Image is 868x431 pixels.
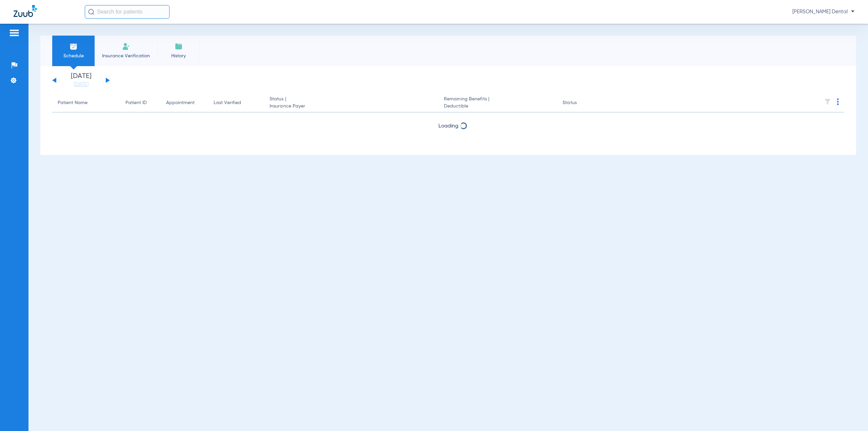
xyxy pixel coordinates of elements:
[88,9,94,15] img: Search Icon
[264,94,438,113] th: Status |
[214,99,259,106] div: Last Verified
[166,99,195,106] div: Appointment
[58,99,115,106] div: Patient Name
[270,103,433,110] span: Insurance Payer
[438,94,557,113] th: Remaining Benefits |
[175,42,183,51] img: History
[57,53,90,59] span: Schedule
[166,99,203,106] div: Appointment
[58,99,87,106] div: Patient Name
[214,99,241,106] div: Last Verified
[122,42,130,51] img: Manual Insurance Verification
[125,99,155,106] div: Patient ID
[100,53,152,59] span: Insurance Verification
[824,98,831,105] img: filter.svg
[438,123,458,129] span: Loading
[70,42,78,51] img: Schedule
[837,98,839,105] img: group-dot-blue.svg
[444,103,552,110] span: Deductible
[61,73,101,88] li: [DATE]
[125,99,147,106] div: Patient ID
[162,53,195,59] span: History
[14,5,37,17] img: Zuub Logo
[557,94,603,113] th: Status
[61,81,101,88] a: [DATE]
[9,29,20,37] img: hamburger-icon
[85,5,170,19] input: Search for patients
[792,8,854,15] span: [PERSON_NAME] Dental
